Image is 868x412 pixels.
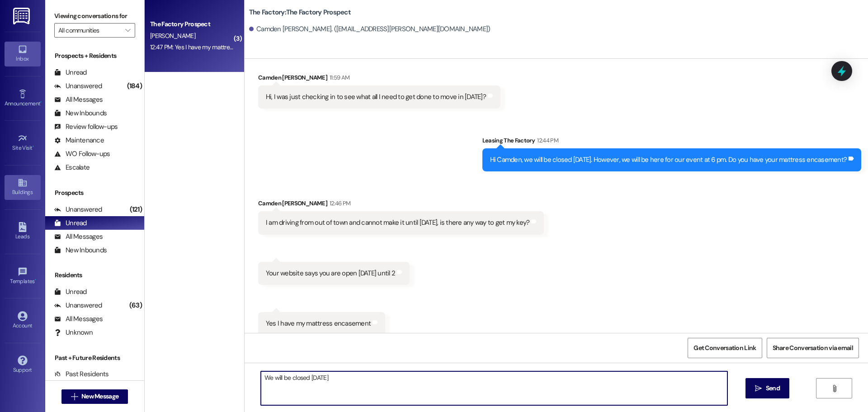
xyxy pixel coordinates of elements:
a: Site Visit • [5,131,41,155]
b: The Factory: The Factory Prospect [249,8,351,17]
div: All Messages [54,314,103,324]
div: All Messages [54,232,103,242]
span: • [33,143,34,150]
div: (63) [127,298,144,313]
button: Send [745,378,789,398]
div: Unread [54,218,87,228]
div: 12:44 PM [535,136,558,145]
span: [PERSON_NAME] [150,32,195,40]
i:  [755,385,762,392]
input: All communities [58,23,121,38]
button: New Message [61,389,128,404]
a: Account [5,308,41,333]
i:  [831,385,838,392]
div: (184) [125,79,144,93]
textarea: We will be closed [DATE] [261,371,727,405]
div: Camden [PERSON_NAME] [258,73,500,85]
label: Viewing conversations for [54,9,135,23]
div: 11:59 AM [327,73,350,82]
div: 12:47 PM: Yes I have my mattress encasement [150,43,270,51]
div: Camden [PERSON_NAME] [258,199,544,211]
span: • [35,277,36,283]
div: Unanswered [54,81,102,91]
i:  [71,393,78,400]
span: Get Conversation Link [693,343,756,353]
div: Unread [54,287,87,297]
div: Escalate [54,163,90,172]
div: Unanswered [54,205,102,214]
div: Prospects [45,188,144,198]
a: Leads [5,219,41,244]
a: Inbox [5,42,41,66]
a: Buildings [5,175,41,199]
div: All Messages [54,95,103,104]
span: New Message [81,392,118,401]
div: Review follow-ups [54,122,118,132]
div: Prospects + Residents [45,51,144,61]
button: Get Conversation Link [688,338,762,358]
span: Send [766,384,780,393]
img: ResiDesk Logo [13,8,32,24]
div: Residents [45,270,144,280]
div: I am driving from out of town and cannot make it until [DATE], is there any way to get my key? [266,218,530,227]
div: New Inbounds [54,246,107,255]
span: Share Conversation via email [773,343,853,353]
a: Templates • [5,264,41,289]
div: Hi, I was just checking in to see what all I need to get done to move in [DATE]? [266,92,486,102]
div: Your website says you are open [DATE] until 2 [266,269,395,278]
div: New Inbounds [54,109,107,118]
div: WO Follow-ups [54,149,110,159]
div: Unanswered [54,301,102,310]
div: The Factory Prospect [150,19,234,29]
div: 12:46 PM [327,199,351,208]
div: Past + Future Residents [45,353,144,363]
div: Past Residents [54,369,109,379]
div: Unknown [54,328,93,337]
span: • [40,99,42,105]
a: Support [5,353,41,377]
button: Share Conversation via email [767,338,859,358]
div: Leasing The Factory [482,136,862,148]
div: Yes I have my mattress encasement [266,319,371,328]
div: Camden [PERSON_NAME]. ([EMAIL_ADDRESS][PERSON_NAME][DOMAIN_NAME]) [249,24,491,34]
div: (121) [127,203,144,217]
div: Unread [54,68,87,77]
div: Hi Camden, we will be closed [DATE]. However, we will be here for our event at 6 pm. Do you have ... [490,155,847,165]
i:  [125,27,130,34]
div: Maintenance [54,136,104,145]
